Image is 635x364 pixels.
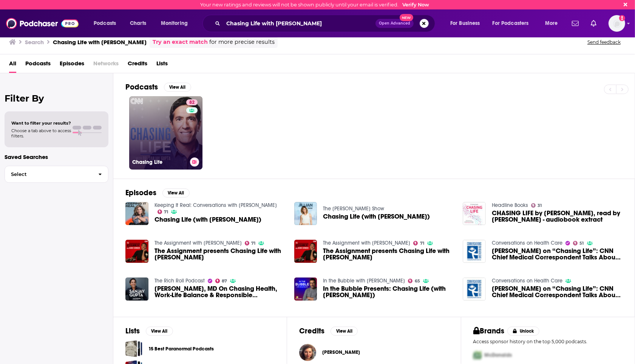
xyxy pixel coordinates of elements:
[125,278,148,301] a: Sanjay Gupta, MD On Chasing Health, Work-Life Balance & Responsible Journalism
[531,203,542,208] a: 31
[155,285,285,298] span: [PERSON_NAME], MD On Chasing Health, Work-Life Balance & Responsible Journalism
[299,344,316,361] img: Zoë Saunders
[125,188,190,197] a: EpisodesView All
[331,327,358,336] button: View All
[125,326,140,336] h2: Lists
[294,240,317,263] img: The Assignment presents Chasing Life with Sanjay Gupta
[125,240,148,263] img: The Assignment presents Chasing Life with Sanjay Gupta
[130,18,146,29] span: Charts
[155,248,285,261] a: The Assignment presents Chasing Life with Sanjay Gupta
[323,213,430,220] span: Chasing Life (with [PERSON_NAME])
[125,326,173,336] a: ListsView All
[156,17,198,29] button: open menu
[413,241,424,245] a: 71
[186,99,198,105] a: 82
[585,39,623,45] button: Send feedback
[485,352,512,358] span: McDonalds
[11,128,71,139] span: Choose a tab above to access filters.
[200,2,429,8] div: Your new ratings and reviews will not be shown publicly until your email is verified.
[125,82,191,92] a: PodcastsView All
[164,83,191,92] button: View All
[209,38,275,46] span: for more precise results
[94,18,116,29] span: Podcasts
[6,16,79,31] img: Podchaser - Follow, Share and Rate Podcasts
[322,349,360,355] span: [PERSON_NAME]
[492,240,562,246] a: Conversations on Health Care
[5,172,92,177] span: Select
[322,349,360,355] a: Zoë Saunders
[619,15,625,21] svg: Email not verified
[323,278,405,284] a: In the Bubble with Andy Slavitt
[492,285,623,298] a: Dr. Sanjay Gupta on “Chasing Life”: CNN Chief Medical Correspondent Talks About His Search for Se...
[129,96,202,170] a: 82Chasing Life
[379,22,410,25] span: Open Advanced
[25,57,51,73] a: Podcasts
[463,278,486,301] img: Dr. Sanjay Gupta on “Chasing Life”: CNN Chief Medical Correspondent Talks About His Search for Se...
[492,248,623,261] span: [PERSON_NAME] on “Chasing Life”: CNN Chief Medical Correspondent Talks About His Search for Secre...
[156,57,168,73] a: Lists
[402,2,429,8] a: Verify Now
[588,17,599,30] a: Show notifications dropdown
[473,326,505,336] h2: Brands
[323,285,454,298] a: In the Bubble Presents: Chasing Life (with Sanjay Gupta)
[492,210,623,223] a: CHASING LIFE by Dr Sanjay Gupta, read by Archith Seshadri - audiobook extract
[400,14,413,21] span: New
[375,19,414,28] button: Open AdvancedNew
[492,285,623,298] span: [PERSON_NAME] on “Chasing Life”: CNN Chief Medical Correspondent Talks About His Search for Secre...
[492,278,562,284] a: Conversations on Health Care
[323,213,430,220] a: Chasing Life (with Dr. Sanjay Gupta)
[445,17,490,29] button: open menu
[155,248,285,261] span: The Assignment presents Chasing Life with [PERSON_NAME]
[223,17,375,29] input: Search podcasts, credits, & more...
[148,345,214,353] a: 15 Best Paranormal Podcasts
[492,202,528,208] a: Headline Books
[146,327,173,336] button: View All
[420,242,424,245] span: 71
[507,327,539,336] button: Unlock
[450,18,480,29] span: For Business
[299,326,358,336] a: CreditsView All
[60,57,84,73] a: Episodes
[88,17,126,29] button: open menu
[125,202,148,225] img: Chasing Life (with Dr. Sanjay Gupta)
[569,17,582,30] a: Show notifications dropdown
[132,159,187,165] h3: Chasing Life
[5,153,108,160] p: Saved Searches
[155,240,242,246] a: The Assignment with Audie Cornish
[463,202,486,225] img: CHASING LIFE by Dr Sanjay Gupta, read by Archith Seshadri - audiobook extract
[463,240,486,263] img: Dr. Sanjay Gupta on “Chasing Life”: CNN Chief Medical Correspondent Talks About His Search for Se...
[294,278,317,301] img: In the Bubble Presents: Chasing Life (with Sanjay Gupta)
[251,242,255,245] span: 71
[155,216,261,223] span: Chasing Life (with [PERSON_NAME])
[294,202,317,225] img: Chasing Life (with Dr. Sanjay Gupta)
[5,93,108,104] h2: Filter By
[25,39,44,46] h3: Search
[53,39,147,46] h3: Chasing Life with [PERSON_NAME]
[609,15,625,32] img: User Profile
[5,166,108,183] button: Select
[128,57,147,73] a: Credits
[609,15,625,32] span: Logged in as kevinscottsmith
[573,241,584,245] a: 51
[492,248,623,261] a: Dr. Sanjay Gupta on “Chasing Life”: CNN Chief Medical Correspondent Talks About His Search for Se...
[9,57,16,73] a: All
[155,202,277,208] a: Keeping It Real: Conversations with Jillian Michaels
[323,285,454,298] span: In the Bubble Presents: Chasing Life (with [PERSON_NAME])
[125,82,158,92] h2: Podcasts
[488,17,540,29] button: open menu
[323,248,454,261] span: The Assignment presents Chasing Life with [PERSON_NAME]
[158,210,168,214] a: 71
[580,242,584,245] span: 51
[155,216,261,223] a: Chasing Life (with Dr. Sanjay Gupta)
[125,340,142,357] a: 15 Best Paranormal Podcasts
[164,210,168,214] span: 71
